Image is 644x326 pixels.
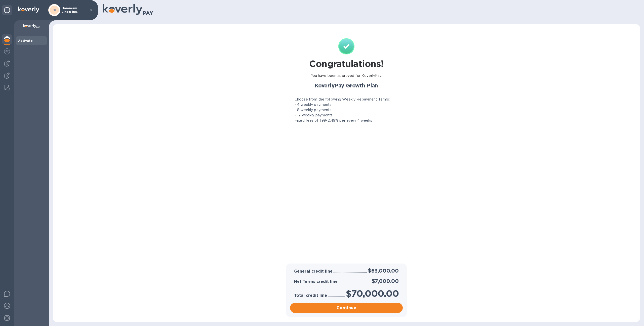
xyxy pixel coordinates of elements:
[295,97,390,102] p: Choose from the following Weekly Repayment Terms:
[311,73,382,78] p: You have been approved for KoverlyPay.
[309,58,383,69] h1: Congratulations!
[4,48,10,54] img: Foreign exchange
[287,82,406,89] h2: KoverlyPay Growth Plan
[18,7,39,13] img: Logo
[294,293,327,298] h3: Total credit line
[295,118,372,123] p: Fixed fees of 1.99-2.49% per every 4 weeks
[372,278,399,284] h2: $7,000.00
[295,107,332,113] p: - 8 weekly payments
[62,7,87,14] p: Hammam Linen Inc.
[18,39,33,43] b: Activate
[294,279,338,284] h3: Net Terms credit line
[295,113,333,118] p: - 12 weekly payments
[346,288,399,299] h1: $70,000.00
[290,303,403,313] button: Continue
[53,8,56,12] b: HI
[2,5,12,15] div: Unpin categories
[294,305,399,311] span: Continue
[295,102,332,107] p: - 4 weekly payments
[368,268,399,274] h2: $63,000.00
[294,269,333,274] h3: General credit line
